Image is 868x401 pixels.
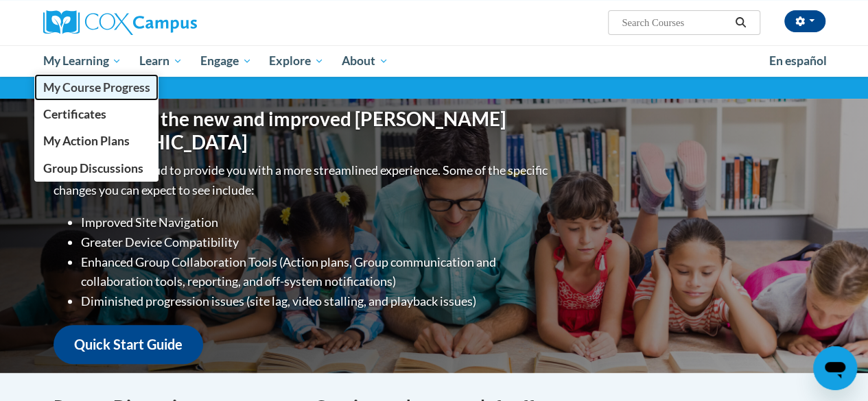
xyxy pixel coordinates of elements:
span: My Course Progress [43,80,150,95]
a: My Learning [34,45,131,77]
li: Improved Site Navigation [81,212,551,232]
div: Main menu [33,45,836,77]
a: Quick Start Guide [54,325,203,364]
input: Search Courses [620,14,730,31]
span: Learn [139,53,183,69]
span: About [342,53,388,69]
button: Account Settings [784,10,825,32]
span: Explore [269,53,324,69]
span: My Learning [43,53,121,69]
a: About [333,45,397,77]
li: Enhanced Group Collaboration Tools (Action plans, Group communication and collaboration tools, re... [81,252,551,292]
span: Certificates [43,107,106,121]
a: Explore [260,45,333,77]
li: Diminished progression issues (site lag, video stalling, and playback issues) [81,291,551,311]
a: Cox Campus [43,10,290,35]
a: Learn [130,45,191,77]
li: Greater Device Compatibility [81,232,551,252]
h1: Welcome to the new and improved [PERSON_NAME][GEOGRAPHIC_DATA] [54,108,551,154]
a: En español [760,47,836,75]
button: Search [730,14,751,31]
p: Overall, we are proud to provide you with a more streamlined experience. Some of the specific cha... [54,160,551,200]
a: Certificates [34,101,159,127]
iframe: Button to launch messaging window [813,346,857,390]
img: Cox Campus [43,10,197,35]
span: En español [769,53,827,68]
a: My Action Plans [34,127,159,154]
a: My Course Progress [34,74,159,101]
span: My Action Plans [43,134,129,148]
a: Engage [191,45,261,77]
span: Group Discussions [43,161,143,175]
span: Engage [200,53,252,69]
a: Group Discussions [34,155,159,182]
